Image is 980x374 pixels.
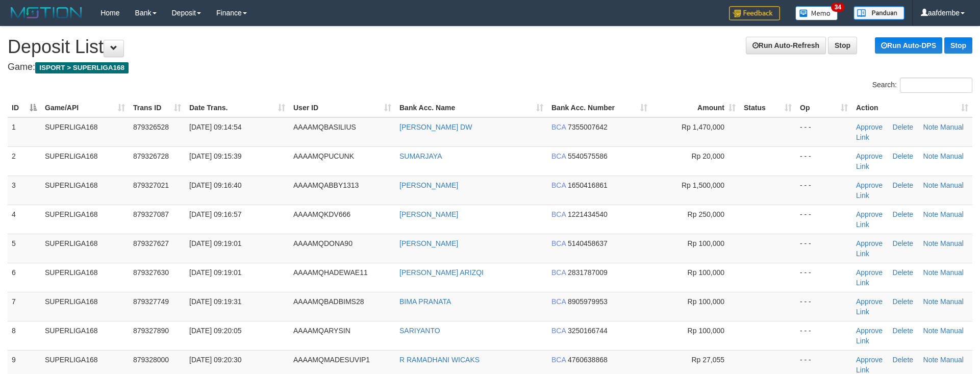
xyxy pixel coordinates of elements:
[568,181,608,189] span: Copy 1650416861 to clipboard
[691,152,724,160] span: Rp 20,000
[944,37,972,54] a: Stop
[551,297,566,306] span: BCA
[856,181,883,189] a: Approve
[41,98,129,117] th: Game/API: activate to sort column ascending
[399,239,458,247] a: [PERSON_NAME]
[133,356,169,364] span: 879328000
[8,176,41,205] td: 3
[688,268,724,277] span: Rp 100,000
[893,327,913,335] a: Delete
[856,356,883,364] a: Approve
[923,268,939,277] a: Note
[189,123,241,131] span: [DATE] 09:14:54
[796,234,852,263] td: - - -
[41,263,129,292] td: SUPERLIGA168
[893,181,913,189] a: Delete
[923,210,939,218] a: Note
[893,297,913,306] a: Delete
[8,205,41,234] td: 4
[875,37,942,54] a: Run Auto-DPS
[293,327,350,335] span: AAAAMQARYSIN
[41,146,129,176] td: SUPERLIGA168
[399,210,458,218] a: [PERSON_NAME]
[41,176,129,205] td: SUPERLIGA168
[133,239,169,247] span: 879327627
[796,292,852,321] td: - - -
[856,210,964,229] a: Manual Link
[856,123,964,141] a: Manual Link
[551,152,566,160] span: BCA
[795,6,838,20] img: Button%20Memo.svg
[293,123,356,131] span: AAAAMQBASILIUS
[293,181,359,189] span: AAAAMQABBY1313
[893,210,913,218] a: Delete
[41,205,129,234] td: SUPERLIGA168
[796,321,852,350] td: - - -
[746,37,826,54] a: Run Auto-Refresh
[399,297,451,306] a: BIMA PRANATA
[8,62,972,72] h4: Game:
[399,356,480,364] a: R RAMADHANI WICAKS
[856,297,964,316] a: Manual Link
[399,268,484,277] a: [PERSON_NAME] ARIZQI
[796,263,852,292] td: - - -
[8,5,85,20] img: MOTION_logo.png
[8,117,41,147] td: 1
[856,327,964,345] a: Manual Link
[8,146,41,176] td: 2
[796,98,852,117] th: Op: activate to sort column ascending
[872,78,972,93] label: Search:
[682,181,724,189] span: Rp 1,500,000
[796,117,852,147] td: - - -
[8,98,41,117] th: ID: activate to sort column descending
[568,268,608,277] span: Copy 2831787009 to clipboard
[189,239,241,247] span: [DATE] 09:19:01
[651,98,740,117] th: Amount: activate to sort column ascending
[856,297,883,306] a: Approve
[551,181,566,189] span: BCA
[399,327,440,335] a: SARIYANTO
[923,239,939,247] a: Note
[796,176,852,205] td: - - -
[189,356,241,364] span: [DATE] 09:20:30
[293,356,370,364] span: AAAAMQMADESUVIP1
[8,263,41,292] td: 6
[568,152,608,160] span: Copy 5540575586 to clipboard
[688,297,724,306] span: Rp 100,000
[189,152,241,160] span: [DATE] 09:15:39
[41,234,129,263] td: SUPERLIGA168
[856,210,883,218] a: Approve
[293,152,354,160] span: AAAAMQPUCUNK
[796,146,852,176] td: - - -
[133,181,169,189] span: 879327021
[133,327,169,335] span: 879327890
[547,98,651,117] th: Bank Acc. Number: activate to sort column ascending
[551,268,566,277] span: BCA
[856,152,964,170] a: Manual Link
[133,268,169,277] span: 879327630
[796,205,852,234] td: - - -
[856,268,964,287] a: Manual Link
[8,292,41,321] td: 7
[688,239,724,247] span: Rp 100,000
[856,152,883,160] a: Approve
[399,152,442,160] a: SUMARJAYA
[395,98,547,117] th: Bank Acc. Name: activate to sort column ascending
[35,62,129,73] span: ISPORT > SUPERLIGA168
[551,327,566,335] span: BCA
[399,181,458,189] a: [PERSON_NAME]
[923,327,939,335] a: Note
[189,327,241,335] span: [DATE] 09:20:05
[568,356,608,364] span: Copy 4760638868 to clipboard
[568,239,608,247] span: Copy 5140458637 to clipboard
[551,123,566,131] span: BCA
[189,181,241,189] span: [DATE] 09:16:40
[691,356,724,364] span: Rp 27,055
[923,356,939,364] a: Note
[893,239,913,247] a: Delete
[568,123,608,131] span: Copy 7355007642 to clipboard
[729,6,780,20] img: Feedback.jpg
[893,152,913,160] a: Delete
[856,239,883,247] a: Approve
[129,98,185,117] th: Trans ID: activate to sort column ascending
